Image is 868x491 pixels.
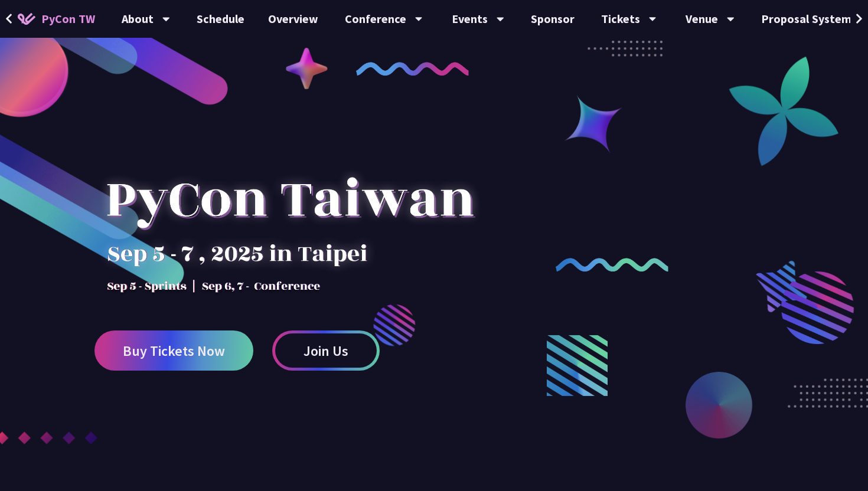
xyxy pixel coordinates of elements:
[41,10,95,28] span: PyCon TW
[94,330,253,371] a: Buy Tickets Now
[6,4,107,34] a: PyCon TW
[556,258,668,272] img: curly-2.e802c9f.png
[123,343,225,358] span: Buy Tickets Now
[18,13,35,25] img: Home icon of PyCon TW 2025
[304,343,348,358] span: Join Us
[272,330,380,371] a: Join Us
[356,62,469,76] img: curly-1.ebdbada.png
